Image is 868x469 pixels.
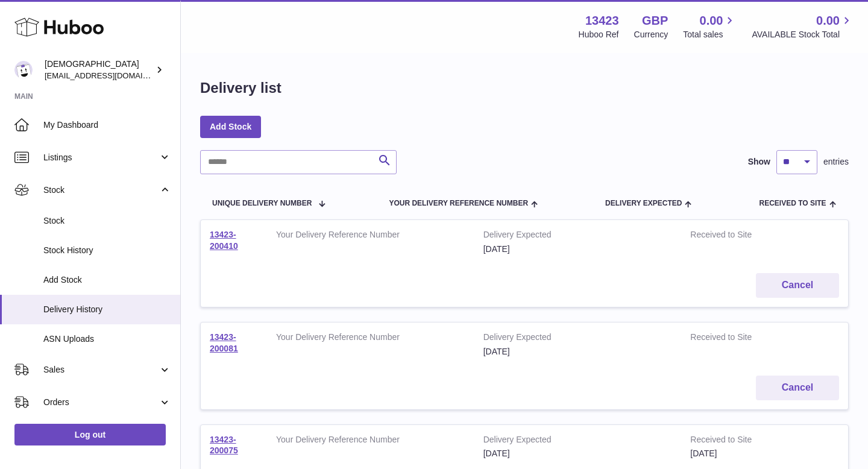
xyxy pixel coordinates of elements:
[483,346,673,357] div: [DATE]
[43,304,171,315] span: Delivery History
[690,434,788,449] strong: Received to Site
[483,448,673,459] div: [DATE]
[43,274,171,286] span: Add Stock
[483,434,673,449] strong: Delivery Expected
[210,435,238,456] a: 13423-200075
[14,61,33,79] img: olgazyuz@outlook.com
[683,13,737,40] a: 0.00 Total sales
[200,116,261,137] a: Add Stock
[276,434,465,449] strong: Your Delivery Reference Number
[43,397,159,408] span: Orders
[756,376,839,400] button: Cancel
[43,245,171,256] span: Stock History
[483,244,673,255] div: [DATE]
[756,273,839,298] button: Cancel
[14,424,166,445] a: Log out
[748,156,770,168] label: Show
[200,78,281,98] h1: Delivery list
[210,332,238,353] a: 13423-200081
[690,332,788,346] strong: Received to Site
[816,13,840,29] span: 0.00
[43,215,171,227] span: Stock
[276,332,465,346] strong: Your Delivery Reference Number
[585,13,619,29] strong: 13423
[690,449,717,458] span: [DATE]
[43,364,159,376] span: Sales
[45,71,177,80] span: [EMAIL_ADDRESS][DOMAIN_NAME]
[823,156,849,168] span: entries
[43,333,171,345] span: ASN Uploads
[752,29,854,40] span: AVAILABLE Stock Total
[43,184,159,196] span: Stock
[389,200,528,207] span: Your Delivery Reference Number
[276,229,465,244] strong: Your Delivery Reference Number
[683,29,737,40] span: Total sales
[700,13,723,29] span: 0.00
[212,200,312,207] span: Unique Delivery Number
[752,13,854,40] a: 0.00 AVAILABLE Stock Total
[43,119,171,131] span: My Dashboard
[579,29,619,40] div: Huboo Ref
[759,200,826,207] span: Received to Site
[43,152,159,163] span: Listings
[634,29,668,40] div: Currency
[605,200,682,207] span: Delivery Expected
[483,332,673,346] strong: Delivery Expected
[483,229,673,244] strong: Delivery Expected
[690,229,788,244] strong: Received to Site
[642,13,668,29] strong: GBP
[210,230,238,251] a: 13423-200410
[45,58,153,81] div: [DEMOGRAPHIC_DATA]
